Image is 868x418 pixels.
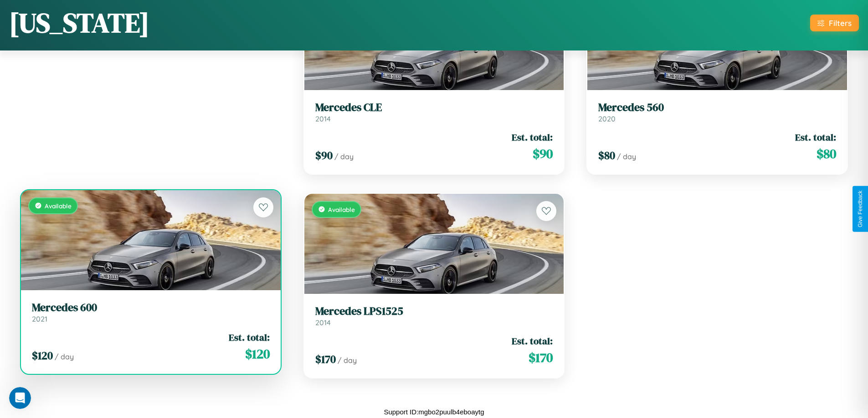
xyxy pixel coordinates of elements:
[795,131,836,144] span: Est. total:
[598,101,836,114] h3: Mercedes 560
[315,305,553,327] a: Mercedes LPS15252014
[32,301,270,314] h3: Mercedes 600
[32,314,47,323] span: 2021
[55,352,74,361] span: / day
[598,101,836,123] a: Mercedes 5602020
[598,148,615,163] span: $ 80
[817,145,836,163] span: $ 80
[512,131,553,144] span: Est. total:
[315,101,553,123] a: Mercedes CLE2014
[533,145,553,163] span: $ 90
[229,331,270,344] span: Est. total:
[598,114,616,123] span: 2020
[829,18,852,28] div: Filters
[32,301,270,323] a: Mercedes 6002021
[338,356,357,365] span: / day
[9,387,31,409] iframe: Intercom live chat
[617,152,636,161] span: / day
[857,191,863,227] div: Give Feedback
[315,305,553,318] h3: Mercedes LPS1525
[45,202,72,210] span: Available
[315,318,331,327] span: 2014
[315,148,333,163] span: $ 90
[529,348,553,367] span: $ 170
[32,348,53,363] span: $ 120
[9,4,149,41] h1: [US_STATE]
[810,15,859,31] button: Filters
[384,406,484,418] p: Support ID: mgbo2puulb4eboaytg
[334,152,354,161] span: / day
[245,345,270,363] span: $ 120
[328,206,355,213] span: Available
[315,101,553,114] h3: Mercedes CLE
[315,114,331,123] span: 2014
[315,352,336,367] span: $ 170
[512,334,553,347] span: Est. total:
